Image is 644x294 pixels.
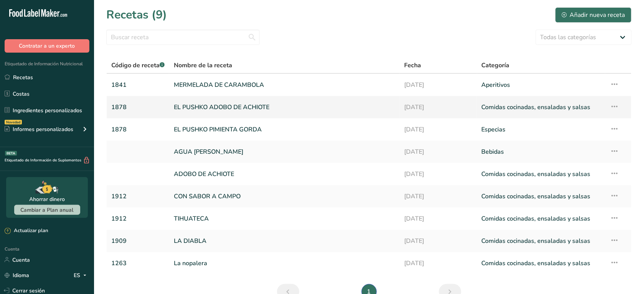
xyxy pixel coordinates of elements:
a: 1878 [111,121,165,138]
font: Código de receta [111,61,160,70]
a: Comidas cocinadas, ensaladas y salsas [482,233,601,249]
button: Contratar a un experto [5,39,89,53]
font: Costas [13,90,30,98]
div: Ahorrar dinero [29,195,65,203]
a: 1912 [111,211,165,227]
div: BETA [5,151,17,156]
a: [DATE] [405,144,472,160]
a: CON SABOR A CAMPO [174,188,395,204]
a: [DATE] [405,99,472,115]
a: [DATE] [405,255,472,271]
font: ES [74,271,80,279]
font: Recetas [13,73,33,81]
a: 1841 [111,77,165,93]
font: Etiquetado de Información de Suplementos [5,158,81,163]
a: Comidas cocinadas, ensaladas y salsas [482,188,601,204]
button: Añadir nueva receta [555,7,632,23]
a: Comidas cocinadas, ensaladas y salsas [482,166,601,182]
a: AGUA [PERSON_NAME] [174,144,395,160]
a: Comidas cocinadas, ensaladas y salsas [482,99,601,115]
a: LA DIABLA [174,233,395,249]
a: La nopalera [174,255,395,271]
a: 1909 [111,233,165,249]
a: MERMELADA DE CARAMBOLA [174,77,395,93]
a: Bebidas [482,144,601,160]
a: Comidas cocinadas, ensaladas y salsas [482,211,601,227]
a: [DATE] [405,188,472,204]
a: [DATE] [405,233,472,249]
font: Fecha [405,61,421,70]
font: Informes personalizados [13,125,73,133]
font: Ingredientes personalizados [13,106,82,115]
a: Comidas cocinadas, ensaladas y salsas [482,255,601,271]
a: 1878 [111,99,165,115]
input: Buscar receta [106,30,260,45]
a: TIHUATECA [174,211,395,227]
font: Idioma [13,271,29,279]
a: [DATE] [405,121,472,138]
font: Actualizar plan [14,227,48,235]
a: [DATE] [405,77,472,93]
font: Añadir nueva receta [570,10,625,20]
h1: Recetas (9) [106,6,167,23]
font: Cuenta [12,256,30,264]
button: Cambiar a Plan anual [14,205,80,215]
a: 1263 [111,255,165,271]
a: Especias [482,121,601,138]
a: [DATE] [405,166,472,182]
font: Nombre de la receta [174,61,232,70]
a: 1912 [111,188,165,204]
a: EL PUSHKO ADOBO DE ACHIOTE [174,99,395,115]
div: Novedad [5,120,22,125]
a: ADOBO DE ACHIOTE [174,166,395,182]
a: [DATE] [405,211,472,227]
a: Aperitivos [482,77,601,93]
a: EL PUSHKO PIMIENTA GORDA [174,121,395,138]
font: Categoría [482,61,510,70]
span: Cambiar a Plan anual [21,206,74,214]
